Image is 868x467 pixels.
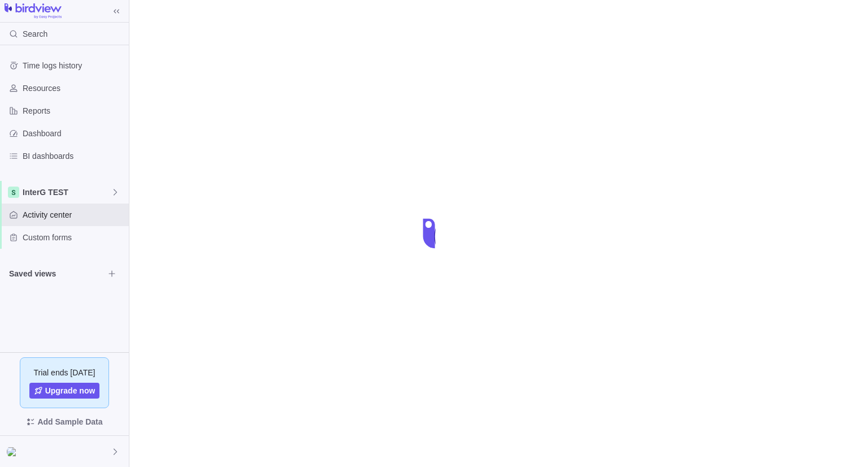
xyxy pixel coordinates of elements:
[45,385,96,396] span: Upgrade now
[23,187,111,198] span: InterG TEST
[9,413,120,431] span: Add Sample Data
[23,128,124,139] span: Dashboard
[23,232,124,243] span: Custom forms
[7,447,20,456] img: Show
[23,60,124,71] span: Time logs history
[23,28,47,40] span: Search
[23,83,124,94] span: Resources
[23,105,124,116] span: Reports
[7,445,20,459] div: Sophie Gonthier
[9,268,104,279] span: Saved views
[34,367,96,378] span: Trial ends [DATE]
[37,415,102,429] span: Add Sample Data
[29,383,100,399] a: Upgrade now
[23,209,124,220] span: Activity center
[23,150,124,162] span: BI dashboards
[104,266,120,282] span: Browse views
[5,3,62,19] img: logo
[411,211,457,256] div: loading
